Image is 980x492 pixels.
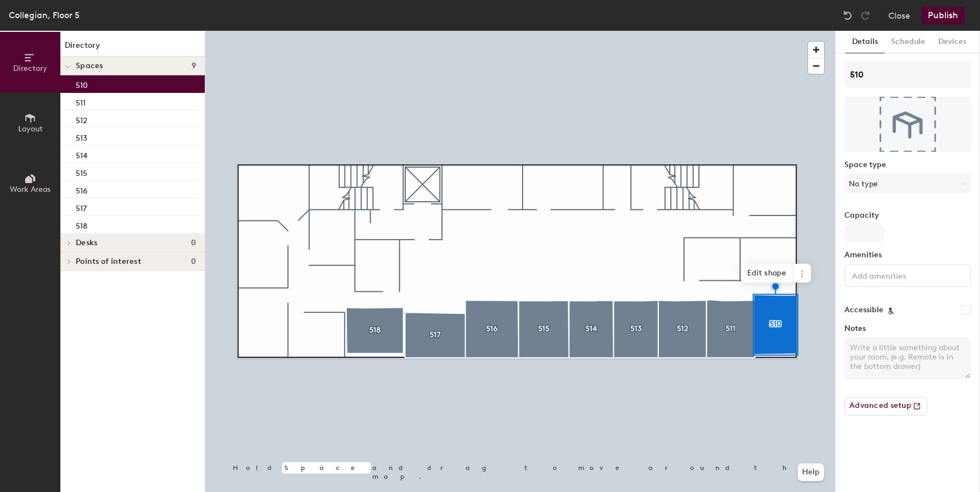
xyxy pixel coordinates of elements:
[932,31,973,53] button: Devices
[60,40,205,57] h1: Directory
[844,174,971,194] button: No type
[884,31,932,53] button: Schedule
[18,124,43,134] span: Layout
[844,97,971,152] img: The space named 510
[9,8,80,22] div: Collegian, Floor 5
[76,257,141,266] span: Points of interest
[76,239,97,247] span: Desks
[76,218,87,231] p: 518
[13,64,47,73] span: Directory
[845,31,884,53] button: Details
[76,201,87,213] p: 517
[192,62,196,70] span: 9
[844,161,971,169] label: Space type
[76,113,87,125] p: 512
[76,62,103,70] span: Spaces
[798,463,824,481] button: Help
[76,95,86,108] p: 511
[191,257,196,266] span: 0
[850,268,949,281] input: Add amenities
[76,165,87,178] p: 515
[76,130,87,143] p: 513
[888,7,910,24] button: Close
[842,10,853,21] img: Undo
[921,7,965,24] button: Publish
[10,185,51,194] span: Work Areas
[844,324,971,333] label: Notes
[741,264,793,283] span: Edit shape
[76,78,88,90] p: 510
[76,148,87,161] p: 514
[844,397,927,416] button: Advanced setup
[76,183,87,196] p: 516
[860,10,871,21] img: Redo
[844,211,971,220] label: Capacity
[191,239,196,247] span: 0
[844,251,971,259] label: Amenities
[844,306,883,314] label: Accessible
